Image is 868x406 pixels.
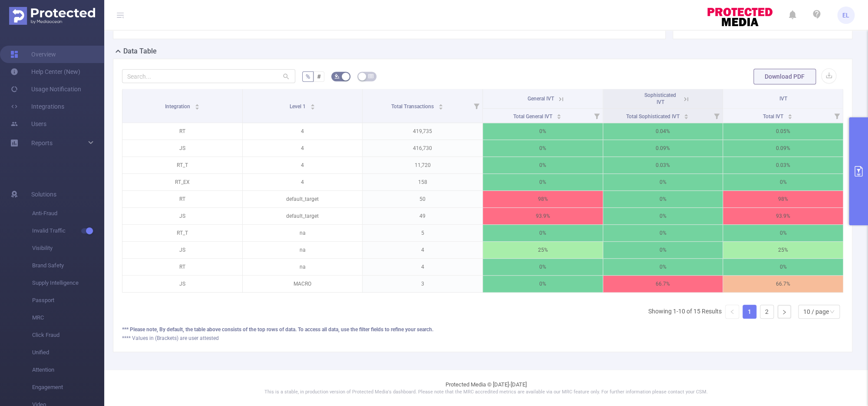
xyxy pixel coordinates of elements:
p: 416,730 [363,140,482,156]
p: 0.04% [603,123,723,140]
img: Protected Media [9,7,95,25]
p: 0% [483,157,603,173]
p: JS [122,140,242,156]
p: 158 [363,174,482,190]
p: JS [122,242,242,258]
p: 0% [723,259,843,275]
p: 4 [363,242,482,258]
p: JS [122,208,242,224]
p: 98% [483,191,603,207]
i: icon: caret-up [195,103,199,105]
div: *** Please note, By default, the table above consists of the top rows of data. To access all data... [122,326,843,333]
p: 5 [363,225,482,241]
button: Download PDF [753,69,816,84]
span: Visibility [32,240,104,257]
div: Sort [787,113,792,118]
p: 0% [483,123,603,140]
p: 0% [603,242,723,258]
p: 4 [363,259,482,275]
a: Overview [10,46,56,63]
i: Filter menu [710,109,723,123]
i: icon: caret-down [684,116,689,118]
div: **** Values in (Brackets) are user attested [122,334,843,342]
span: Reports [31,140,53,146]
p: 0% [603,208,723,224]
span: Integration [165,103,191,110]
i: icon: right [782,309,787,315]
p: 4 [243,157,363,173]
i: Filter menu [470,89,482,123]
p: 50 [363,191,482,207]
p: default_target [243,191,363,207]
p: 0.05% [723,123,843,140]
span: Attention [32,361,104,379]
li: Next Page [777,305,791,319]
p: JS [122,276,242,292]
p: 0% [603,174,723,190]
p: 25% [723,242,843,258]
p: na [243,259,363,275]
a: Users [10,115,46,133]
a: Help Center (New) [10,63,80,80]
p: 25% [483,242,603,258]
a: 2 [760,305,773,318]
p: RT_EX [122,174,242,190]
span: IVT [779,96,787,102]
p: default_target [243,208,363,224]
p: 66.7% [603,276,723,292]
p: 4 [243,123,363,140]
span: Level 1 [290,103,307,110]
p: 0% [723,225,843,241]
p: 0.03% [603,157,723,173]
span: General IVT [528,96,554,102]
span: Anti-Fraud [32,205,104,222]
i: icon: table [368,73,373,79]
i: icon: caret-up [310,103,315,105]
p: 0% [483,259,603,275]
i: icon: caret-up [438,103,443,105]
i: icon: down [829,309,835,315]
a: Usage Notification [10,80,81,98]
span: Total Sophisticated IVT [626,113,681,120]
p: 4 [243,140,363,156]
p: 0% [723,174,843,190]
span: Total General IVT [513,113,553,120]
p: RT [122,191,242,207]
a: 1 [743,305,756,318]
li: Previous Page [725,305,739,319]
div: Sort [556,113,561,118]
span: # [317,73,321,80]
p: 49 [363,208,482,224]
i: icon: caret-down [310,106,315,109]
span: Total Transactions [391,103,435,110]
p: 3 [363,276,482,292]
div: Sort [310,103,315,108]
span: Brand Safety [32,257,104,274]
p: na [243,242,363,258]
span: EL [842,7,849,24]
span: Unified [32,344,104,361]
span: Invalid Traffic [32,222,104,240]
p: 98% [723,191,843,207]
i: icon: caret-down [438,106,443,109]
i: Filter menu [591,109,603,123]
p: 0% [483,276,603,292]
span: Total IVT [762,113,784,120]
p: 93.9% [483,208,603,224]
li: 2 [760,305,774,319]
p: 66.7% [723,276,843,292]
p: 0% [483,174,603,190]
p: 0% [603,259,723,275]
i: icon: left [729,309,735,314]
p: RT [122,123,242,140]
span: Supply Intelligence [32,274,104,292]
span: Sophisticated IVT [644,92,676,105]
span: MRC [32,309,104,326]
p: 4 [243,174,363,190]
i: icon: caret-down [195,106,199,109]
p: na [243,225,363,241]
p: RT_T [122,225,242,241]
div: Sort [683,113,689,118]
p: 419,735 [363,123,482,140]
i: icon: bg-colors [334,73,340,79]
